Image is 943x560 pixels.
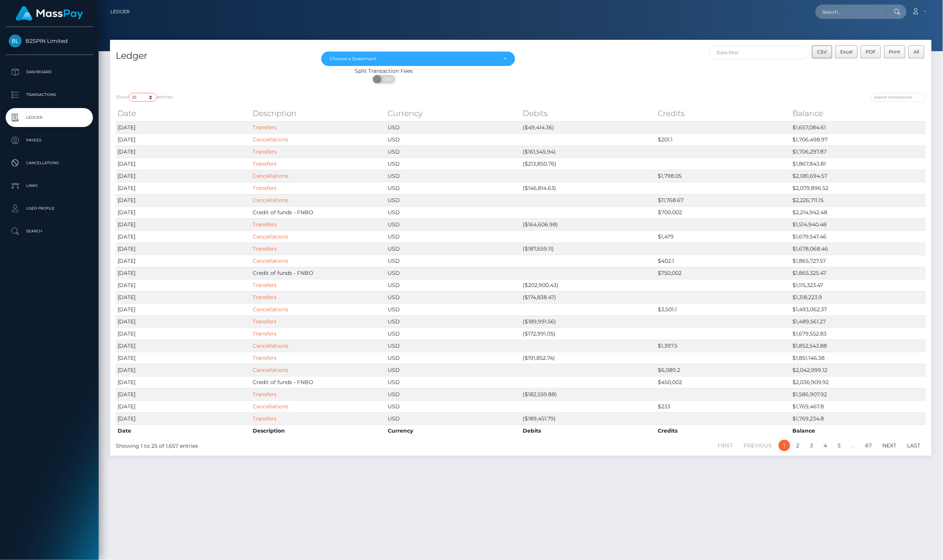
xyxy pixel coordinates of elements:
td: $2,226,711.15 [791,194,926,206]
td: [DATE] [116,352,251,364]
td: USD [386,231,521,243]
td: USD [386,182,521,194]
img: MassPay Logo [16,6,83,21]
p: Cancellations [9,157,90,169]
p: Search [9,226,90,237]
td: Credit of funds - FNBO [251,267,386,279]
td: ($189,991.56) [521,315,656,328]
div: Split Transaction Fees [110,67,658,75]
td: $700,002 [656,206,791,218]
td: USD [386,303,521,315]
a: Transfers [253,160,277,167]
td: $2,042,999.12 [791,364,926,376]
td: $750,002 [656,267,791,279]
td: $1,852,543.88 [791,340,926,352]
a: 3 [806,440,817,451]
td: [DATE] [116,146,251,158]
td: $1,514,940.48 [791,218,926,231]
td: [DATE] [116,291,251,303]
a: Transfers [253,221,277,228]
td: USD [386,194,521,206]
span: Excel [840,49,852,55]
td: $3,501.1 [656,303,791,315]
p: Dashboard [9,66,90,78]
button: Print [884,45,906,58]
td: [DATE] [116,400,251,413]
td: USD [386,243,521,255]
td: ($49,414.36) [521,121,656,133]
a: Search [6,222,93,241]
td: USD [386,376,521,388]
input: Search transactions [871,93,926,102]
td: [DATE] [116,279,251,291]
td: [DATE] [116,364,251,376]
th: Currency [386,425,521,437]
a: Transfers [253,355,277,361]
td: Credit of funds - FNBO [251,206,386,218]
td: $1,769,234.8 [791,413,926,425]
td: ($202,900.43) [521,279,656,291]
td: [DATE] [116,243,251,255]
td: USD [386,340,521,352]
td: [DATE] [116,255,251,267]
a: Ledger [110,4,130,20]
td: USD [386,364,521,376]
td: ($213,850.76) [521,158,656,170]
th: Description [251,425,386,437]
td: $1,865,727.57 [791,255,926,267]
div: Choose a Statement [330,56,498,62]
td: USD [386,291,521,303]
img: B2SPIN Limited [9,35,22,47]
a: 5 [834,440,845,451]
a: Cancellations [253,403,288,410]
td: USD [386,255,521,267]
a: Cancellations [253,197,288,204]
a: 2 [792,440,804,451]
a: Transfers [253,330,277,337]
td: USD [386,328,521,340]
td: $1,706,498.97 [791,133,926,146]
td: USD [386,146,521,158]
span: Print [889,49,901,55]
td: [DATE] [116,315,251,328]
span: CSV [817,49,827,55]
a: Cancellations [253,257,288,264]
a: Transfers [253,185,277,191]
td: $450,002 [656,376,791,388]
td: $1,586,907.92 [791,388,926,400]
td: [DATE] [116,182,251,194]
td: [DATE] [116,133,251,146]
th: Credits [656,425,791,437]
p: Links [9,180,90,191]
td: [DATE] [116,218,251,231]
a: 1 [779,440,790,451]
button: CSV [812,45,832,58]
a: User Profile [6,199,93,218]
button: All [908,45,924,58]
a: Transfers [253,282,277,289]
td: $1,397.5 [656,340,791,352]
th: Date [116,106,251,121]
input: Date filter [709,45,809,60]
td: [DATE] [116,340,251,352]
td: $402.1 [656,255,791,267]
td: $1,115,323.47 [791,279,926,291]
td: $1,769,467.8 [791,400,926,413]
td: ($182,559.88) [521,388,656,400]
th: Debits [521,425,656,437]
select: Showentries [129,93,157,102]
button: PDF [861,45,881,58]
td: $1,867,843.81 [791,158,926,170]
span: B2SPIN Limited [6,38,93,44]
td: $1,865,325.47 [791,267,926,279]
a: Dashboard [6,63,93,82]
td: USD [386,267,521,279]
a: Links [6,176,93,195]
td: ($164,606.98) [521,218,656,231]
td: $1,479 [656,231,791,243]
a: Cancellations [253,306,288,313]
td: $1,678,068.46 [791,243,926,255]
td: $1,679,552.83 [791,328,926,340]
td: USD [386,352,521,364]
td: USD [386,413,521,425]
